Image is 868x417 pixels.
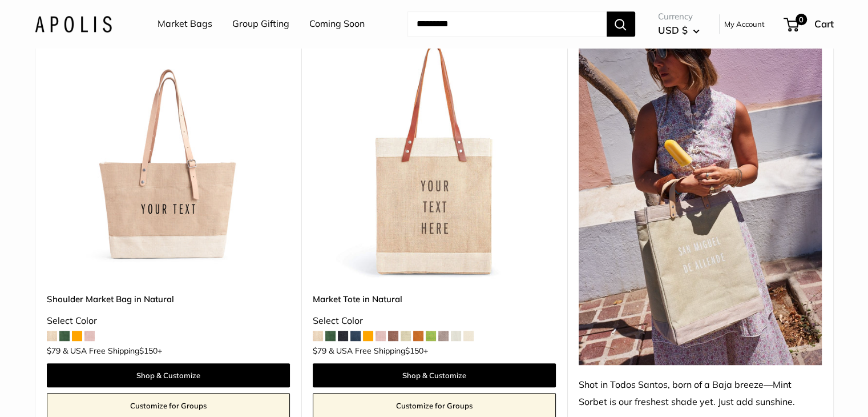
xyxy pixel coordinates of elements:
[785,15,834,33] a: 0 Cart
[724,17,765,31] a: My Account
[405,346,423,356] span: $150
[47,312,290,330] div: Select Color
[579,376,822,411] div: Shot in Todos Santos, born of a Baja breeze—Mint Sorbet is our freshest shade yet. Just add sunsh...
[47,38,290,281] a: Shoulder Market Bag in NaturalShoulder Market Bag in Natural
[232,15,289,33] a: Group Gifting
[313,312,556,330] div: Select Color
[607,11,635,37] button: Search
[309,15,365,33] a: Coming Soon
[658,24,688,36] span: USD $
[313,38,556,281] a: description_Make it yours with custom printed text.Market Tote in Natural
[329,347,428,355] span: & USA Free Shipping +
[795,14,806,25] span: 0
[35,15,112,32] img: Apolis
[158,15,212,33] a: Market Bags
[814,18,834,30] span: Cart
[313,38,556,281] img: description_Make it yours with custom printed text.
[313,363,556,387] a: Shop & Customize
[47,363,290,387] a: Shop & Customize
[658,21,700,39] button: USD $
[313,346,326,356] span: $79
[139,346,158,356] span: $150
[47,38,290,281] img: Shoulder Market Bag in Natural
[313,292,556,306] a: Market Tote in Natural
[407,11,607,37] input: Search...
[658,9,700,25] span: Currency
[47,346,60,356] span: $79
[47,292,290,306] a: Shoulder Market Bag in Natural
[579,38,822,365] img: Shot in Todos Santos, born of a Baja breeze—Mint Sorbet is our freshest shade yet. Just add sunsh...
[63,347,162,355] span: & USA Free Shipping +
